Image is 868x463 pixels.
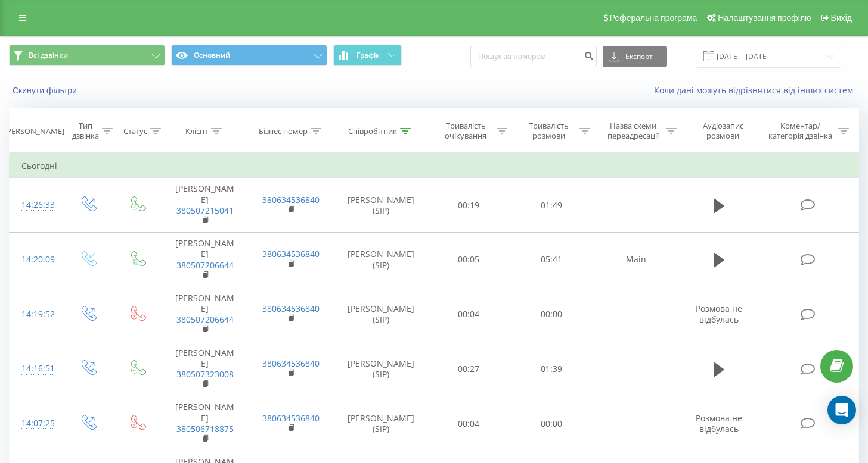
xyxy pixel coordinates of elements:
td: [PERSON_NAME] [162,342,248,396]
button: Всі дзвінки [9,45,165,66]
div: Аудіозапис розмови [690,121,757,141]
td: [PERSON_NAME] [162,287,248,342]
td: 01:39 [510,342,593,396]
td: [PERSON_NAME] [162,396,248,451]
a: 380507323008 [176,368,234,380]
td: 00:04 [427,396,510,451]
span: Розмова не відбулась [696,412,742,434]
span: Розмова не відбулась [696,303,742,325]
button: Основний [171,45,327,66]
button: Скинути фільтри [9,85,83,96]
td: 00:27 [427,342,510,396]
td: [PERSON_NAME] (SIP) [334,178,427,233]
div: Бізнес номер [259,126,308,136]
span: Всі дзвінки [29,51,68,60]
td: Сьогодні [10,154,859,178]
a: 380634536840 [262,303,320,314]
div: Співробітник [348,126,397,136]
div: 14:26:33 [21,193,51,217]
td: [PERSON_NAME] (SIP) [334,287,427,342]
td: 00:04 [427,287,510,342]
a: 380634536840 [262,412,320,424]
a: 380507206644 [176,259,234,271]
a: 380506718875 [176,423,234,434]
a: Коли дані можуть відрізнятися вiд інших систем [654,85,859,96]
div: Тривалість очікування [438,121,494,141]
td: 01:49 [510,178,593,233]
span: Вихід [831,13,852,23]
a: 380634536840 [262,248,320,259]
td: 00:05 [427,233,510,287]
div: Тип дзвінка [72,121,99,141]
div: [PERSON_NAME] [4,126,64,136]
div: Статус [123,126,147,136]
a: 380634536840 [262,358,320,369]
td: Main [593,233,680,287]
td: [PERSON_NAME] (SIP) [334,233,427,287]
a: 380634536840 [262,194,320,205]
div: Назва схеми переадресації [604,121,663,141]
div: Коментар/категорія дзвінка [765,121,835,141]
td: 00:00 [510,396,593,451]
div: 14:16:51 [21,357,51,380]
span: Налаштування профілю [718,13,811,23]
td: 00:19 [427,178,510,233]
input: Пошук за номером [470,46,597,67]
td: [PERSON_NAME] [162,178,248,233]
button: Графік [333,45,402,66]
div: 14:07:25 [21,412,51,435]
div: Open Intercom Messenger [827,396,856,424]
td: [PERSON_NAME] (SIP) [334,342,427,396]
td: [PERSON_NAME] [162,233,248,287]
a: 380507206644 [176,314,234,325]
span: Графік [356,51,380,60]
button: Експорт [603,46,667,67]
a: 380507215041 [176,205,234,216]
td: 00:00 [510,287,593,342]
div: 14:19:52 [21,303,51,326]
div: Тривалість розмови [521,121,576,141]
div: 14:20:09 [21,248,51,271]
td: [PERSON_NAME] (SIP) [334,396,427,451]
div: Клієнт [185,126,208,136]
td: 05:41 [510,233,593,287]
span: Реферальна програма [610,13,697,23]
